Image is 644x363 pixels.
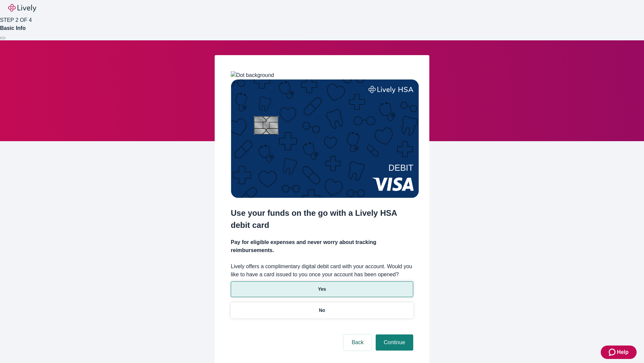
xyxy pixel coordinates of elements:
[318,286,326,293] p: Yes
[231,79,419,198] img: Debit card
[319,307,325,314] p: No
[231,302,413,318] button: No
[8,4,36,12] img: Lively
[343,334,372,351] button: Back
[601,346,637,359] button: Zendesk support iconHelp
[231,281,413,297] button: Yes
[231,71,274,79] img: Dot background
[609,348,617,356] svg: Zendesk support icon
[231,207,413,231] h2: Use your funds on the go with a Lively HSA debit card
[376,334,413,351] button: Continue
[617,348,629,356] span: Help
[231,238,413,254] h4: Pay for eligible expenses and never worry about tracking reimbursements.
[231,263,413,279] label: Lively offers a complimentary digital debit card with your account. Would you like to have a card...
